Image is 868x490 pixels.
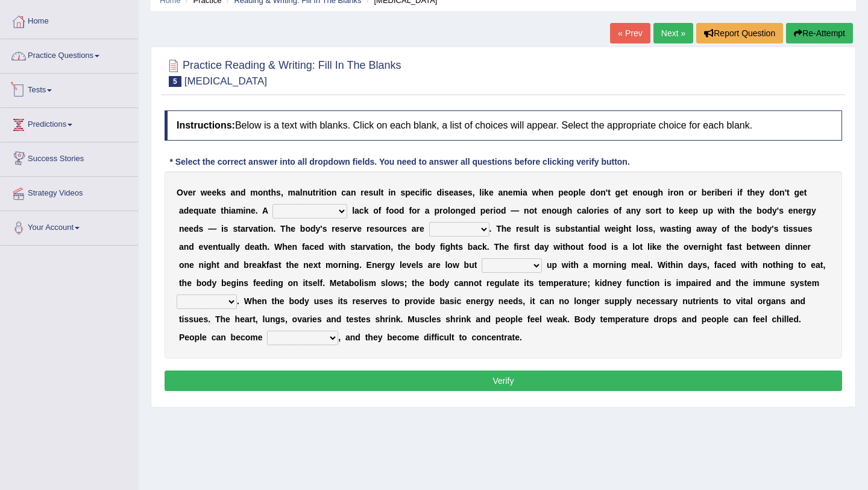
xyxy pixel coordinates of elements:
[415,188,420,197] b: c
[610,23,650,43] a: « Prev
[208,224,216,234] b: —
[357,224,362,234] b: e
[1,177,138,207] a: Strategy Videos
[179,206,184,215] b: a
[599,206,604,215] b: e
[626,206,631,215] b: a
[455,206,461,215] b: n
[389,224,392,234] b: r
[479,188,482,197] b: l
[557,206,562,215] b: u
[737,188,740,197] b: i
[679,188,684,197] b: n
[620,188,625,197] b: e
[794,188,799,197] b: g
[216,188,221,197] b: k
[775,188,780,197] b: o
[508,188,513,197] b: e
[204,206,209,215] b: a
[307,188,313,197] b: u
[422,188,425,197] b: f
[669,206,675,215] b: o
[646,206,650,215] b: s
[461,206,466,215] b: g
[495,206,501,215] b: o
[268,188,271,197] b: t
[169,76,181,87] span: 5
[708,206,713,215] b: p
[369,188,374,197] b: s
[354,206,359,215] b: a
[615,188,621,197] b: g
[310,224,316,234] b: d
[740,206,743,215] b: t
[425,206,430,215] b: a
[779,188,785,197] b: n
[769,188,775,197] b: d
[727,188,730,197] b: r
[779,206,784,215] b: s
[484,188,489,197] b: k
[352,206,354,215] b: l
[235,188,241,197] b: n
[228,206,231,215] b: i
[335,224,340,234] b: e
[706,188,711,197] b: e
[653,188,658,197] b: g
[412,224,417,234] b: a
[199,206,204,215] b: u
[596,188,601,197] b: o
[391,188,396,197] b: n
[450,206,456,215] b: o
[567,206,573,215] b: h
[806,206,811,215] b: g
[193,206,199,215] b: q
[221,224,224,234] b: i
[786,23,853,43] button: Re-Attempt
[1,39,138,69] a: Practice Questions
[231,206,236,215] b: a
[280,224,286,234] b: T
[388,188,391,197] b: i
[248,224,253,234] b: v
[359,206,364,215] b: c
[730,188,732,197] b: i
[305,224,310,234] b: o
[636,206,641,215] b: y
[207,188,212,197] b: e
[256,206,258,215] b: .
[448,206,450,215] b: l
[653,23,693,43] a: Next »
[209,206,212,215] b: t
[319,188,321,197] b: i
[717,188,723,197] b: b
[262,206,268,215] b: A
[618,206,621,215] b: f
[321,188,324,197] b: t
[587,206,589,215] b: l
[693,206,698,215] b: p
[425,188,427,197] b: i
[637,188,643,197] b: n
[442,188,444,197] b: i
[804,188,807,197] b: t
[241,224,245,234] b: a
[409,206,412,215] b: f
[263,224,268,234] b: o
[496,224,502,234] b: T
[233,224,237,234] b: s
[549,188,554,197] b: n
[793,206,799,215] b: n
[316,188,319,197] b: r
[668,188,670,197] b: i
[399,206,404,215] b: d
[271,188,277,197] b: h
[379,188,381,197] b: l
[165,57,401,87] h2: Practice Reading & Writing: Fill In The Blanks
[417,206,420,215] b: r
[324,188,327,197] b: i
[339,224,344,234] b: s
[1,74,138,104] a: Tests
[427,188,432,197] b: c
[184,224,189,234] b: e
